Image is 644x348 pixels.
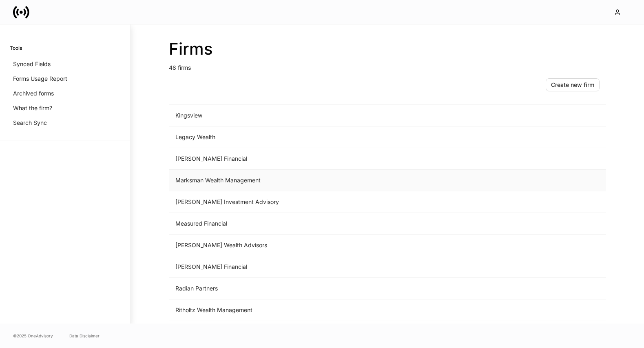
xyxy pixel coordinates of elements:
p: Archived forms [13,89,54,98]
p: Forms Usage Report [13,75,67,83]
td: [PERSON_NAME] Financial [169,256,471,278]
button: Create new firm [546,78,600,91]
a: Forms Usage Report [10,71,120,86]
h6: Tools [10,44,22,52]
a: Synced Fields [10,57,120,71]
td: [PERSON_NAME] Wealth Advisors [169,235,471,256]
p: 48 firms [169,59,606,72]
td: Legacy Wealth [169,126,471,148]
td: Kingsview [169,105,471,126]
td: [PERSON_NAME] Investment Advisory [169,191,471,213]
p: Synced Fields [13,60,51,68]
span: © 2025 OneAdvisory [13,332,53,339]
a: Search Sync [10,115,120,130]
a: What the firm? [10,101,120,115]
p: Search Sync [13,119,47,127]
td: Sanctuary Wealth [169,321,471,343]
td: Measured Financial [169,213,471,235]
td: Radian Partners [169,278,471,299]
td: [PERSON_NAME] Financial [169,148,471,170]
td: Ritholtz Wealth Management [169,299,471,321]
p: What the firm? [13,104,52,112]
div: Create new firm [551,81,594,89]
td: Marksman Wealth Management [169,170,471,191]
h2: Firms [169,39,606,59]
a: Archived forms [10,86,120,101]
a: Data Disclaimer [69,332,100,339]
